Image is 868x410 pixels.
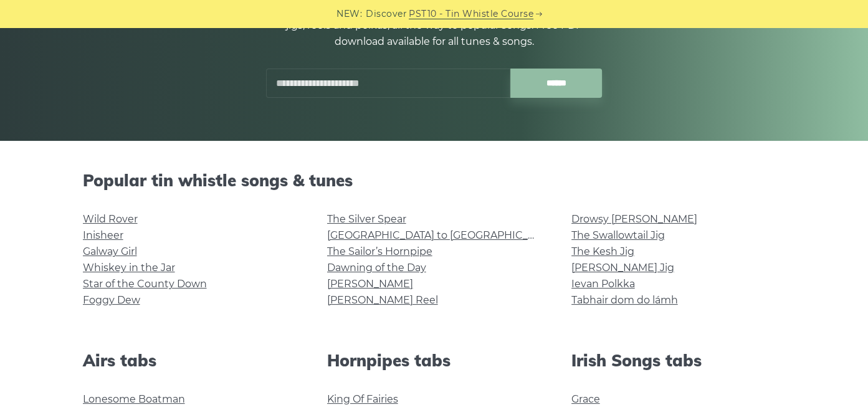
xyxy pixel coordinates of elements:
[83,246,137,257] a: Galway Girl
[83,213,138,225] a: Wild Rover
[571,351,786,370] h2: Irish Songs tabs
[327,278,413,290] a: [PERSON_NAME]
[571,229,665,241] a: The Swallowtail Jig
[83,393,185,405] a: Lonesome Boatman
[409,7,533,21] a: PST10 - Tin Whistle Course
[83,229,123,241] a: Inisheer
[327,262,426,274] a: Dawning of the Day
[571,294,678,306] a: Tabhair dom do lámh
[83,294,140,306] a: Foggy Dew
[571,278,635,290] a: Ievan Polkka
[327,229,557,241] a: [GEOGRAPHIC_DATA] to [GEOGRAPHIC_DATA]
[327,246,432,257] a: The Sailor’s Hornpipe
[83,262,175,274] a: Whiskey in the Jar
[571,393,600,405] a: Grace
[336,7,362,21] span: NEW:
[327,294,438,306] a: [PERSON_NAME] Reel
[83,351,297,370] h2: Airs tabs
[571,246,634,257] a: The Kesh Jig
[83,171,786,190] h2: Popular tin whistle songs & tunes
[366,7,407,21] span: Discover
[83,278,207,290] a: Star of the County Down
[571,262,674,274] a: [PERSON_NAME] Jig
[327,351,541,370] h2: Hornpipes tabs
[327,393,398,405] a: King Of Fairies
[327,213,406,225] a: The Silver Spear
[571,213,697,225] a: Drowsy [PERSON_NAME]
